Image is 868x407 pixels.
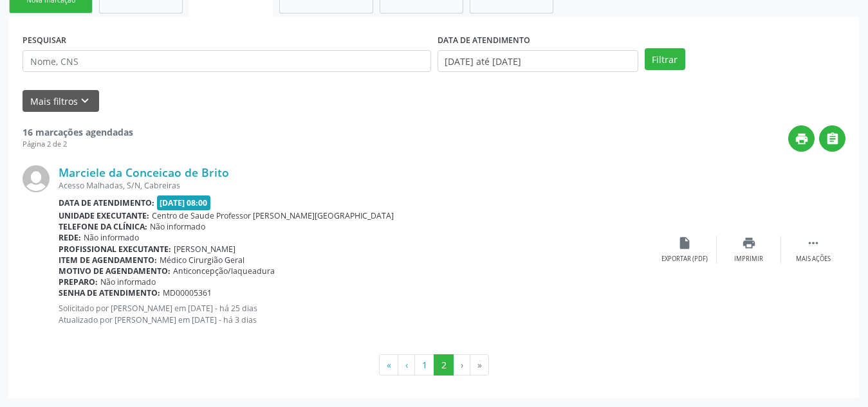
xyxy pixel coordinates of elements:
[826,132,840,146] i: 
[645,48,685,70] button: Filtrar
[796,255,831,264] div: Mais ações
[23,354,845,376] ul: Pagination
[100,276,156,287] span: Não informado
[734,255,763,264] div: Imprimir
[59,197,154,208] b: Data de atendimento:
[150,221,205,232] span: Não informado
[152,210,394,221] span: Centro de Saude Professor [PERSON_NAME][GEOGRAPHIC_DATA]
[173,266,275,276] span: Anticoncepção/laqueadura
[434,354,454,376] button: Go to page 2
[788,125,815,152] button: print
[59,266,171,276] b: Motivo de agendamento:
[59,210,149,221] b: Unidade executante:
[174,244,235,255] span: [PERSON_NAME]
[438,30,530,50] label: DATA DE ATENDIMENTO
[23,90,99,113] button: Mais filtroskeyboard_arrow_down
[795,132,809,146] i: print
[379,354,398,376] button: Go to first page
[23,30,66,50] label: PESQUISAR
[157,195,211,210] span: [DATE] 08:00
[819,125,845,152] button: 
[23,126,133,138] strong: 16 marcações agendadas
[398,354,415,376] button: Go to previous page
[59,287,160,298] b: Senha de atendimento:
[59,165,229,179] a: Marciele da Conceicao de Brito
[23,139,133,150] div: Página 2 de 2
[59,303,652,325] p: Solicitado por [PERSON_NAME] em [DATE] - há 25 dias Atualizado por [PERSON_NAME] em [DATE] - há 3...
[59,232,81,243] b: Rede:
[661,255,708,264] div: Exportar (PDF)
[59,276,98,287] b: Preparo:
[59,244,171,255] b: Profissional executante:
[59,221,147,232] b: Telefone da clínica:
[23,165,50,192] img: img
[23,50,431,72] input: Nome, CNS
[59,255,157,266] b: Item de agendamento:
[438,50,638,72] input: Selecione um intervalo
[160,255,245,266] span: Médico Cirurgião Geral
[78,94,92,108] i: keyboard_arrow_down
[678,236,692,250] i: insert_drive_file
[59,180,652,191] div: Acesso Malhadas, S/N, Cabreiras
[84,232,139,243] span: Não informado
[414,354,434,376] button: Go to page 1
[806,236,820,250] i: 
[742,236,756,250] i: print
[163,287,212,298] span: MD00005361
